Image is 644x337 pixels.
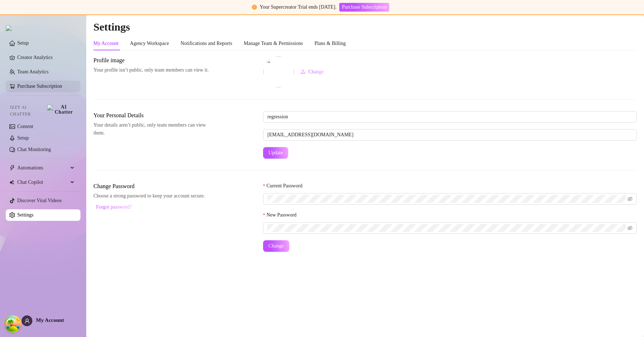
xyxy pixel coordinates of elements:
[17,147,51,152] a: Chat Monitoring
[36,317,64,323] span: My Account
[314,40,346,47] div: Plans & Billing
[9,180,14,185] img: Chat Copilot
[93,56,214,65] span: Profile image
[93,20,637,34] h2: Settings
[93,192,214,200] span: Choose a strong password to keep your account secure.
[339,4,389,10] a: Purchase Subscription
[24,318,30,324] span: user
[17,162,68,174] span: Automations
[93,40,119,47] div: My Account
[17,124,33,129] a: Content
[268,243,284,249] span: Change
[130,40,169,47] div: Agency Workspace
[268,150,283,156] span: Update
[295,66,330,78] button: Change
[10,104,44,118] span: Izzy AI Chatter
[627,196,632,201] span: eye-invisible
[180,40,232,47] div: Notifications and Reports
[300,69,305,74] span: upload
[308,69,324,75] span: Change
[342,4,387,10] span: Purchase Subscription
[267,224,626,232] input: New Password
[17,52,75,63] a: Creator Analytics
[17,135,29,141] a: Setup
[47,105,75,115] img: AI Chatter
[263,147,288,159] button: Update
[17,40,29,46] a: Setup
[17,177,68,188] span: Chat Copilot
[96,204,132,210] span: Forgot password?
[263,56,294,87] img: square-placeholder.png
[17,212,33,218] a: Settings
[6,317,20,331] button: Open Tanstack query devtools
[263,129,637,141] input: Enter new email
[263,111,637,123] input: Enter name
[263,182,307,190] label: Current Password
[339,3,389,12] button: Purchase Subscription
[93,182,214,191] span: Change Password
[6,25,11,31] img: logo.svg
[244,40,303,47] div: Manage Team & Permissions
[93,111,214,120] span: Your Personal Details
[267,195,626,203] input: Current Password
[93,66,214,74] span: Your profile isn’t public, only team members can view it.
[263,240,289,252] button: Change
[93,201,134,213] button: Forgot password?
[263,211,302,219] label: New Password
[627,226,632,231] span: eye-invisible
[17,198,62,203] a: Discover Viral Videos
[17,83,62,89] a: Purchase Subscription
[260,4,337,10] span: Your Supercreator Trial ends [DATE].
[93,121,214,137] span: Your details aren’t public, only team members can view them.
[252,5,257,10] span: exclamation-circle
[17,69,49,74] a: Team Analytics
[9,165,15,171] span: thunderbolt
